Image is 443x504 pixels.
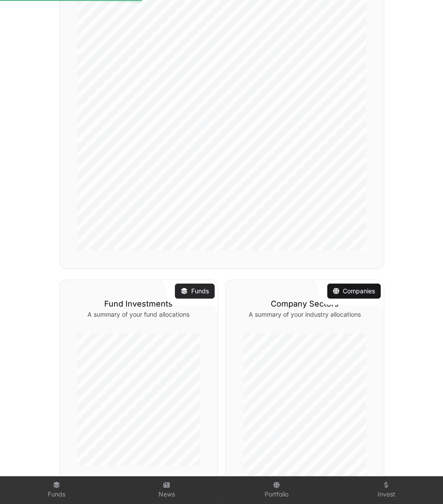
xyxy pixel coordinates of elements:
a: Funds [5,478,108,502]
a: News [115,478,218,502]
p: A summary of your industry allocations [243,310,366,319]
a: Funds [181,287,209,296]
button: Companies [327,284,381,299]
p: A summary of your fund allocations [77,310,200,319]
iframe: Chat Widget [399,462,443,504]
h3: Fund Investments [77,298,200,310]
button: Funds [175,284,215,299]
a: Invest [335,478,438,502]
h3: Company Sectors [243,298,366,310]
a: Portfolio [225,478,328,502]
a: Companies [333,287,375,296]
